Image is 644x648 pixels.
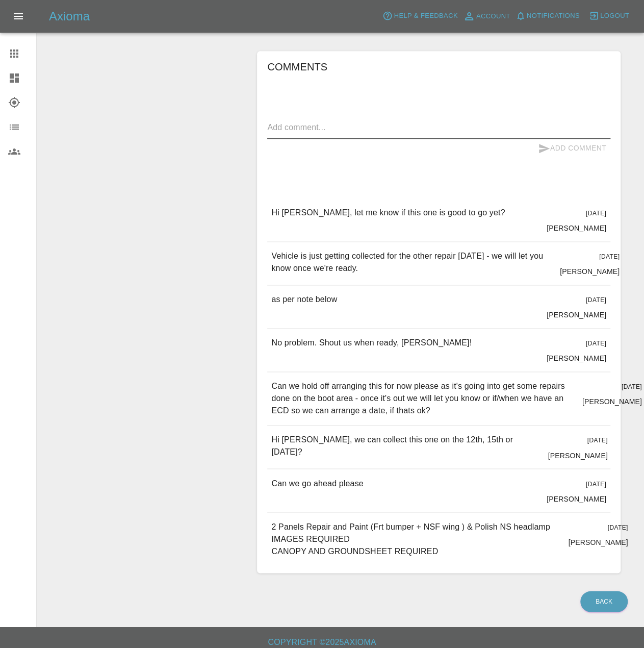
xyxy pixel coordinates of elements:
[271,520,560,557] p: 2 Panels Repair and Paint (Frt bumper + NSF wing ) & Polish NS headlamp IMAGES REQUIRED CANOPY AN...
[267,59,610,75] h6: Comments
[271,250,552,275] p: Vehicle is just getting collected for the other repair [DATE] - we will let you know once we're r...
[271,207,505,219] p: Hi [PERSON_NAME], let me know if this one is good to go yet?
[394,10,457,22] span: Help & Feedback
[547,353,606,363] p: [PERSON_NAME]
[271,380,574,417] p: Can we hold off arranging this for now please as it's going into get some repairs done on the boo...
[586,296,606,304] span: [DATE]
[548,450,608,460] p: [PERSON_NAME]
[49,8,90,24] h5: Axioma
[271,337,472,349] p: No problem. Shout us when ready, [PERSON_NAME]!
[380,8,460,24] button: Help & Feedback
[527,10,580,22] span: Notifications
[587,437,607,444] span: [DATE]
[586,480,606,487] span: [DATE]
[6,4,31,29] button: Open drawer
[599,253,620,260] span: [DATE]
[568,537,628,547] p: [PERSON_NAME]
[476,11,510,22] span: Account
[560,266,620,277] p: [PERSON_NAME]
[460,8,513,24] a: Account
[513,8,582,24] button: Notifications
[271,477,363,489] p: Can we go ahead please
[600,10,629,22] span: Logout
[586,8,632,24] button: Logout
[547,493,606,504] p: [PERSON_NAME]
[547,310,606,320] p: [PERSON_NAME]
[622,383,642,390] span: [DATE]
[547,223,606,233] p: [PERSON_NAME]
[607,524,628,531] span: [DATE]
[580,591,628,612] a: Back
[586,340,606,347] span: [DATE]
[582,396,642,407] p: [PERSON_NAME]
[271,434,539,458] p: Hi [PERSON_NAME], we can collect this one on the 12th, 15th or [DATE]?
[271,293,337,306] p: as per note below
[586,210,606,217] span: [DATE]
